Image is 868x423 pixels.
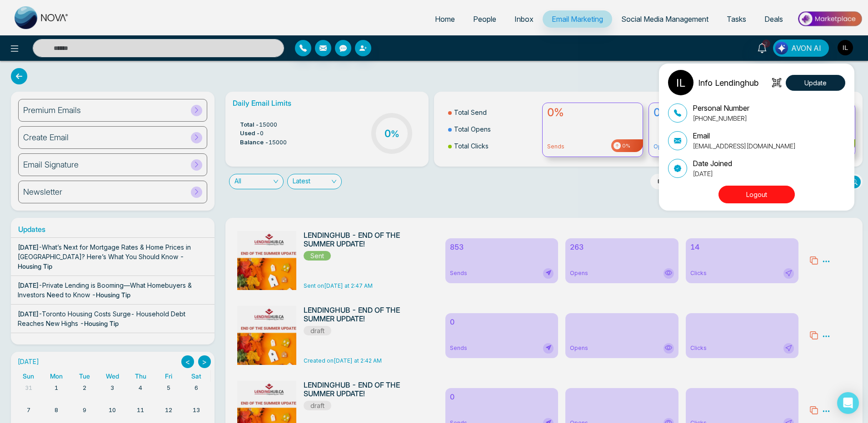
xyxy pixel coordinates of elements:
div: Open Intercom Messenger [837,392,859,414]
p: Email [693,130,796,141]
p: [PHONE_NUMBER] [693,113,749,123]
p: [DATE] [693,169,732,178]
p: Date Joined [693,158,732,169]
button: Logout [718,186,795,203]
p: Personal Number [693,103,749,113]
p: Info Lendinghub [698,77,758,89]
button: Update [786,75,845,91]
p: [EMAIL_ADDRESS][DOMAIN_NAME] [693,141,796,151]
